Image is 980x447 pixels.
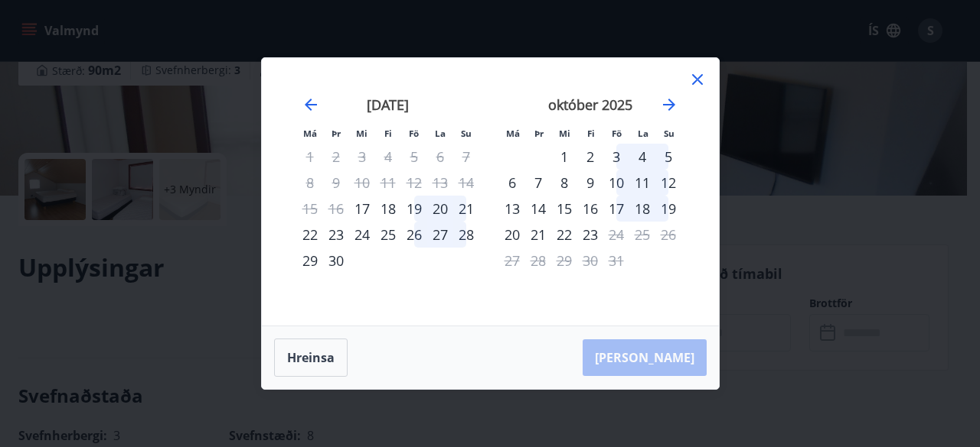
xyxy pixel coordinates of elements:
[375,222,401,248] td: Choose fimmtudagur, 25. september 2025 as your check-in date. It’s available.
[427,196,453,222] div: 20
[499,248,525,274] td: Not available. mánudagur, 27. október 2025
[587,128,595,139] small: Fi
[375,170,401,196] td: Not available. fimmtudagur, 11. september 2025
[297,170,323,196] td: Not available. mánudagur, 8. september 2025
[401,196,427,222] div: 19
[401,196,427,222] td: Choose föstudagur, 19. september 2025 as your check-in date. It’s available.
[629,170,655,196] td: Choose laugardagur, 11. október 2025 as your check-in date. It’s available.
[323,248,349,274] td: Choose þriðjudagur, 30. september 2025 as your check-in date. It’s available.
[384,128,392,139] small: Fi
[401,170,427,196] td: Not available. föstudagur, 12. september 2025
[655,222,681,248] td: Not available. sunnudagur, 26. október 2025
[603,144,629,170] td: Choose föstudagur, 3. október 2025 as your check-in date. It’s available.
[551,144,577,170] div: 1
[499,222,525,248] div: 20
[603,170,629,196] div: 10
[525,222,551,248] td: Choose þriðjudagur, 21. október 2025 as your check-in date. It’s available.
[559,128,570,139] small: Mi
[349,222,375,248] div: 24
[551,222,577,248] div: 22
[453,222,479,248] td: Choose sunnudagur, 28. september 2025 as your check-in date. It’s available.
[375,144,401,170] td: Not available. fimmtudagur, 4. september 2025
[525,170,551,196] td: Choose þriðjudagur, 7. október 2025 as your check-in date. It’s available.
[297,222,323,248] td: Choose mánudagur, 22. september 2025 as your check-in date. It’s available.
[664,128,675,139] small: Su
[297,144,323,170] td: Not available. mánudagur, 1. september 2025
[603,196,629,222] td: Choose föstudagur, 17. október 2025 as your check-in date. It’s available.
[499,222,525,248] td: Choose mánudagur, 20. október 2025 as your check-in date. It’s available.
[577,196,603,222] td: Choose fimmtudagur, 16. október 2025 as your check-in date. It’s available.
[577,222,603,248] div: 23
[525,196,551,222] td: Choose þriðjudagur, 14. október 2025 as your check-in date. It’s available.
[660,96,678,114] div: Move forward to switch to the next month.
[274,338,348,377] button: Hreinsa
[577,170,603,196] div: 9
[548,96,632,114] strong: október 2025
[427,222,453,248] td: Choose laugardagur, 27. september 2025 as your check-in date. It’s available.
[401,222,427,248] div: 26
[655,170,681,196] div: 12
[499,196,525,222] div: 13
[401,144,427,170] td: Not available. föstudagur, 5. september 2025
[525,170,551,196] div: 7
[453,196,479,222] td: Choose sunnudagur, 21. september 2025 as your check-in date. It’s available.
[375,196,401,222] td: Choose fimmtudagur, 18. september 2025 as your check-in date. It’s available.
[356,128,367,139] small: Mi
[453,222,479,248] div: 28
[349,196,375,222] td: Choose miðvikudagur, 17. september 2025 as your check-in date. It’s available.
[499,170,525,196] div: 6
[302,96,320,114] div: Move backward to switch to the previous month.
[453,170,479,196] td: Not available. sunnudagur, 14. september 2025
[551,196,577,222] div: 15
[297,196,323,222] td: Not available. mánudagur, 15. september 2025
[655,196,681,222] td: Choose sunnudagur, 19. október 2025 as your check-in date. It’s available.
[525,222,551,248] div: 21
[551,144,577,170] td: Choose miðvikudagur, 1. október 2025 as your check-in date. It’s available.
[629,222,655,248] td: Not available. laugardagur, 25. október 2025
[349,144,375,170] td: Not available. miðvikudagur, 3. september 2025
[303,128,317,139] small: Má
[349,196,375,222] div: Aðeins innritun í boði
[603,170,629,196] td: Choose föstudagur, 10. október 2025 as your check-in date. It’s available.
[551,170,577,196] div: 8
[435,128,446,139] small: La
[629,196,655,222] td: Choose laugardagur, 18. október 2025 as your check-in date. It’s available.
[603,248,629,274] td: Not available. föstudagur, 31. október 2025
[401,222,427,248] td: Choose föstudagur, 26. september 2025 as your check-in date. It’s available.
[280,76,701,307] div: Calendar
[506,128,520,139] small: Má
[655,170,681,196] td: Choose sunnudagur, 12. október 2025 as your check-in date. It’s available.
[323,170,349,196] td: Not available. þriðjudagur, 9. september 2025
[629,170,655,196] div: 11
[323,144,349,170] td: Not available. þriðjudagur, 2. september 2025
[629,196,655,222] div: 18
[427,144,453,170] td: Not available. laugardagur, 6. september 2025
[375,196,401,222] div: 18
[367,96,409,114] strong: [DATE]
[551,170,577,196] td: Choose miðvikudagur, 8. október 2025 as your check-in date. It’s available.
[655,144,681,170] td: Choose sunnudagur, 5. október 2025 as your check-in date. It’s available.
[638,128,648,139] small: La
[603,222,629,248] div: Aðeins útritun í boði
[603,144,629,170] div: 3
[577,196,603,222] div: 16
[499,170,525,196] td: Choose mánudagur, 6. október 2025 as your check-in date. It’s available.
[375,222,401,248] div: 25
[577,170,603,196] td: Choose fimmtudagur, 9. október 2025 as your check-in date. It’s available.
[577,222,603,248] td: Choose fimmtudagur, 23. október 2025 as your check-in date. It’s available.
[323,222,349,248] div: 23
[577,248,603,274] td: Not available. fimmtudagur, 30. október 2025
[612,128,622,139] small: Fö
[427,222,453,248] div: 27
[525,196,551,222] div: 14
[453,196,479,222] div: 21
[323,222,349,248] td: Choose þriðjudagur, 23. september 2025 as your check-in date. It’s available.
[551,222,577,248] td: Choose miðvikudagur, 22. október 2025 as your check-in date. It’s available.
[409,128,419,139] small: Fö
[577,144,603,170] div: 2
[461,128,472,139] small: Su
[525,248,551,274] td: Not available. þriðjudagur, 28. október 2025
[577,144,603,170] td: Choose fimmtudagur, 2. október 2025 as your check-in date. It’s available.
[655,144,681,170] div: 5
[427,196,453,222] td: Choose laugardagur, 20. september 2025 as your check-in date. It’s available.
